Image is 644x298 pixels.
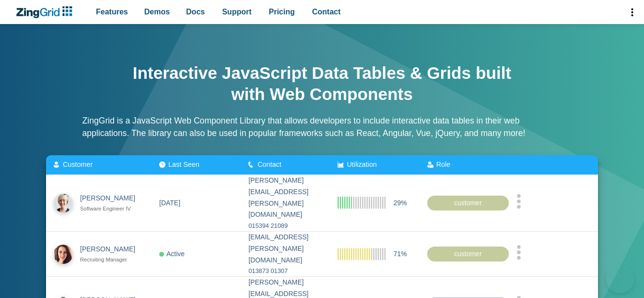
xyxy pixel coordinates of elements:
[130,62,514,105] h1: Interactive JavaScript Data Tables & Grids built with Web Components
[427,195,509,211] div: customer
[159,197,180,209] div: [DATE]
[222,5,251,18] span: Support
[96,5,128,18] span: Features
[393,248,407,260] span: 71%
[63,161,93,168] span: Customer
[312,5,341,18] span: Contact
[186,5,205,18] span: Docs
[168,161,199,168] span: Last Seen
[15,6,77,18] a: ZingChart Logo. Click to return to the homepage
[347,161,376,168] span: Utilization
[80,193,144,204] div: [PERSON_NAME]
[606,264,634,293] iframe: Toggle Customer Support
[393,197,407,209] span: 29%
[248,232,322,266] div: [EMAIL_ADDRESS][PERSON_NAME][DOMAIN_NAME]
[269,5,295,18] span: Pricing
[427,246,509,261] div: customer
[258,161,281,168] span: Contact
[248,175,322,221] div: [PERSON_NAME][EMAIL_ADDRESS][PERSON_NAME][DOMAIN_NAME]
[80,255,144,264] div: Recruiting Manager
[159,248,185,260] div: Active
[248,221,322,231] div: 015394 21089
[436,161,451,168] span: Role
[80,244,144,255] div: [PERSON_NAME]
[82,114,562,140] p: ZingGrid is a JavaScript Web Component Library that allows developers to include interactive data...
[144,5,170,18] span: Demos
[80,204,144,213] div: Software Engineer IV
[248,266,322,276] div: 013873 01307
